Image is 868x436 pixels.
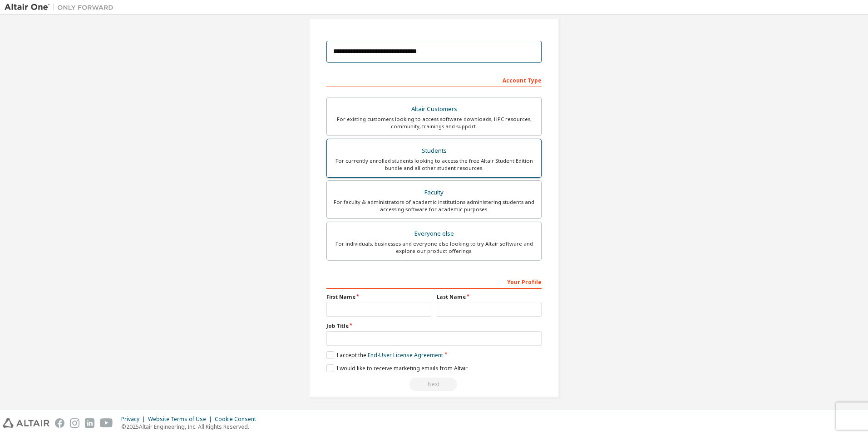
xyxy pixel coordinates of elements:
[332,228,536,240] div: Everyone else
[85,418,94,428] img: linkedin.svg
[3,418,49,428] img: altair_logo.svg
[70,418,79,428] img: instagram.svg
[100,418,113,428] img: youtube.svg
[326,364,468,372] label: I would like to receive marketing emails from Altair
[121,416,148,423] div: Privacy
[437,293,542,300] label: Last Name
[55,418,64,428] img: facebook.svg
[332,199,536,213] div: For faculty & administrators of academic institutions administering students and accessing softwa...
[326,293,431,300] label: First Name
[326,274,542,289] div: Your Profile
[332,157,536,172] div: For currently enrolled students looking to access the free Altair Student Edition bundle and all ...
[332,186,536,199] div: Faculty
[326,73,542,87] div: Account Type
[332,240,536,255] div: For individuals, businesses and everyone else looking to try Altair software and explore our prod...
[326,378,542,391] div: Read and acccept EULA to continue
[326,322,542,329] label: Job Title
[148,416,215,423] div: Website Terms of Use
[368,351,443,359] a: End-User License Agreement
[5,3,118,12] img: Altair One
[121,423,261,431] p: © 2025 Altair Engineering, Inc. All Rights Reserved.
[326,351,443,359] label: I accept the
[215,416,261,423] div: Cookie Consent
[332,116,536,130] div: For existing customers looking to access software downloads, HPC resources, community, trainings ...
[332,103,536,116] div: Altair Customers
[332,145,536,157] div: Students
